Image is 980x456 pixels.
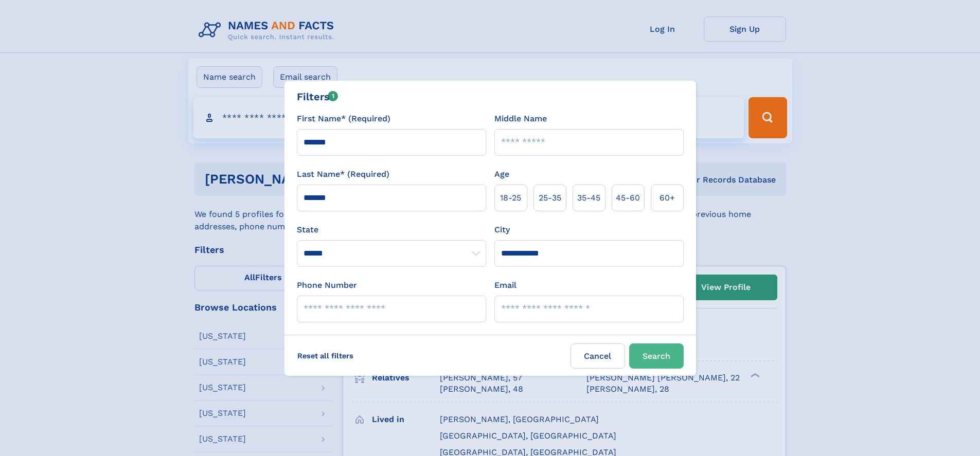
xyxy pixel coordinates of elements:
span: 18‑25 [500,192,521,204]
label: Cancel [571,343,625,369]
label: City [494,224,510,236]
div: Filters [297,89,338,104]
span: 35‑45 [577,192,600,204]
label: Email [494,279,516,291]
span: 45‑60 [616,192,640,204]
span: 25‑35 [539,192,561,204]
label: Age [494,168,509,180]
label: Phone Number [297,279,357,291]
button: Search [629,343,684,369]
label: Reset all filters [291,343,360,368]
span: 60+ [660,192,675,204]
label: State [297,224,486,236]
label: Last Name* (Required) [297,168,389,180]
label: Middle Name [494,113,547,125]
label: First Name* (Required) [297,113,390,125]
